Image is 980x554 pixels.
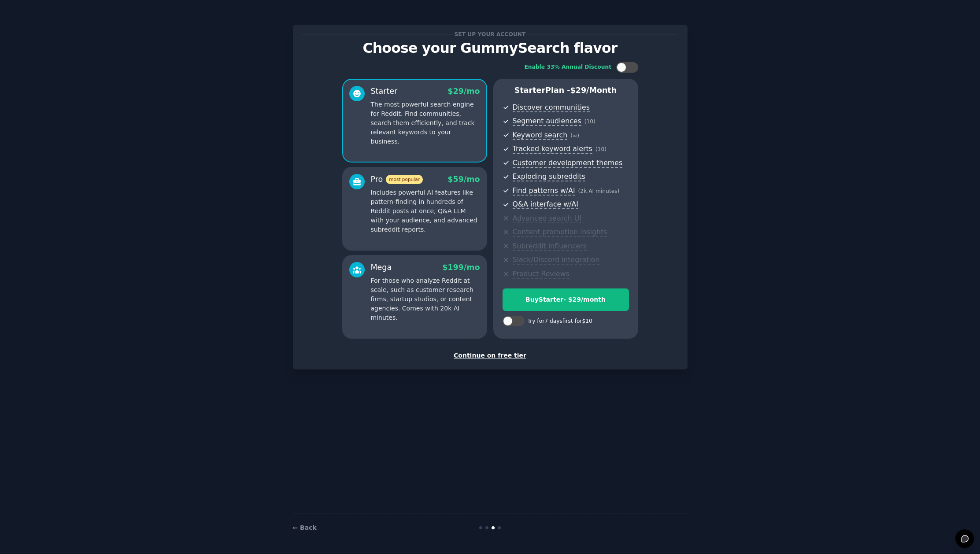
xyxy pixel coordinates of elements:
[513,186,575,196] span: Find patterns w/AI
[513,117,581,126] span: Segment audiences
[453,30,527,39] span: Set up your account
[578,188,620,194] span: ( 2k AI minutes )
[513,159,623,168] span: Customer development themes
[513,200,578,209] span: Q&A interface w/AI
[442,263,480,272] span: $ 199 /mo
[503,85,629,96] p: Starter Plan -
[503,288,629,311] button: BuyStarter- $29/month
[513,228,607,237] span: Content promotion insights
[513,242,587,251] span: Subreddit influencers
[293,524,317,531] a: ← Back
[302,41,678,56] p: Choose your GummySearch flavor
[302,351,678,360] div: Continue on free tier
[447,87,480,96] span: $ 29 /mo
[386,175,423,184] span: most popular
[584,118,595,125] span: ( 10 )
[371,262,392,273] div: Mega
[528,318,592,325] div: Try for 7 days first for $10
[513,131,568,140] span: Keyword search
[513,270,570,279] span: Product Reviews
[371,188,480,234] p: Includes powerful AI features like pattern-finding in hundreds of Reddit posts at once, Q&A LLM w...
[371,100,480,146] p: The most powerful search engine for Reddit. Find communities, search them efficiently, and track ...
[371,174,423,185] div: Pro
[371,276,480,322] p: For those who analyze Reddit at scale, such as customer research firms, startup studios, or conte...
[503,295,629,304] div: Buy Starter - $ 29 /month
[570,86,617,95] span: $ 29 /month
[595,146,606,152] span: ( 10 )
[513,144,592,154] span: Tracked keyword alerts
[447,175,480,184] span: $ 59 /mo
[513,255,600,265] span: Slack/Discord integration
[513,103,590,112] span: Discover communities
[525,63,612,71] div: Enable 33% Annual Discount
[371,86,398,97] div: Starter
[513,214,581,223] span: Advanced search UI
[513,172,585,181] span: Exploding subreddits
[570,133,579,139] span: ( ∞ )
